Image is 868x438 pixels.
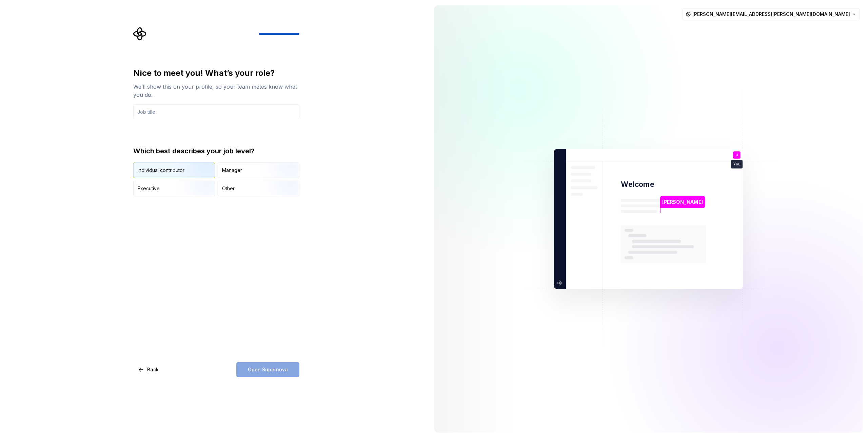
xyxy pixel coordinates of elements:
[222,185,235,192] div: Other
[133,27,147,41] svg: Supernova Logo
[133,146,299,156] div: Which best describes your job level?
[133,362,164,377] button: Back
[683,8,860,20] button: [PERSON_NAME][EMAIL_ADDRESS][PERSON_NAME][DOMAIN_NAME]
[222,167,242,174] div: Manager
[662,198,703,206] p: [PERSON_NAME]
[736,153,738,157] p: J
[733,162,740,166] p: You
[692,11,850,18] span: [PERSON_NAME][EMAIL_ADDRESS][PERSON_NAME][DOMAIN_NAME]
[133,83,299,99] div: We’ll show this on your profile, so your team mates know what you do.
[621,179,654,189] p: Welcome
[147,366,159,373] span: Back
[133,68,299,79] div: Nice to meet you! What’s your role?
[138,167,184,174] div: Individual contributor
[138,185,160,192] div: Executive
[133,104,299,119] input: Job title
